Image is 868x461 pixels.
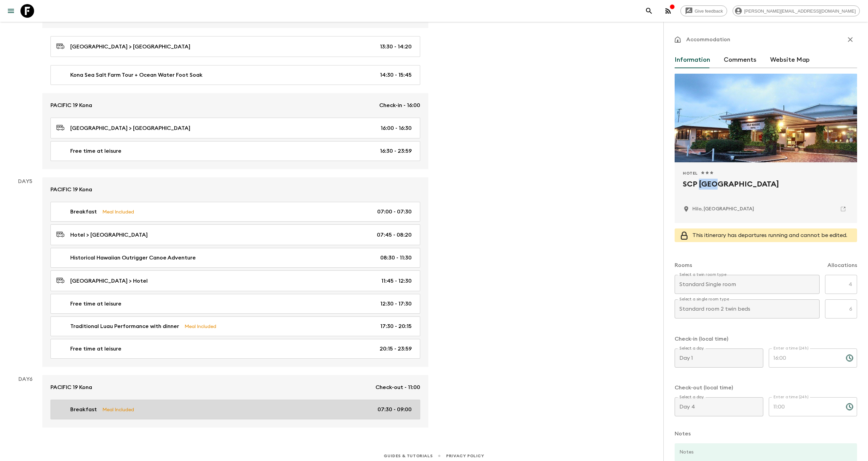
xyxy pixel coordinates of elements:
[50,400,420,419] a: BreakfastMeal Included07:30 - 09:00
[50,383,92,391] p: PACIFIC 19 Kona
[675,74,857,162] div: Photo of SCP Hilo Hotel
[102,208,134,215] p: Meal Included
[70,208,97,216] p: Breakfast
[185,323,216,330] p: Meal Included
[70,405,97,414] p: Breakfast
[50,185,92,194] p: PACIFIC 19 Kona
[770,52,810,68] button: Website Map
[378,405,412,414] p: 07:30 - 09:00
[675,261,692,269] p: Rooms
[691,9,727,14] span: Give feedback
[675,384,857,392] p: Check-out (local time)
[70,345,121,353] p: Free time at leisure
[380,322,412,330] p: 17:30 - 20:15
[50,141,420,161] a: Free time at leisure16:30 - 23:59
[769,348,840,368] input: hh:mm
[8,177,42,185] p: Day 5
[379,101,420,109] p: Check-in - 16:00
[724,52,756,68] button: Comments
[679,296,729,302] label: Select a single room type
[70,254,196,262] p: Historical Hawaiian Outrigger Canoe Adventure
[769,397,840,416] input: hh:mm
[50,339,420,359] a: Free time at leisure20:15 - 23:59
[70,43,190,51] p: [GEOGRAPHIC_DATA] > [GEOGRAPHIC_DATA]
[686,35,730,44] p: Accommodation
[679,394,704,400] label: Select a day
[384,452,432,460] a: Guides & Tutorials
[70,277,148,285] p: [GEOGRAPHIC_DATA] > Hotel
[50,118,420,138] a: [GEOGRAPHIC_DATA] > [GEOGRAPHIC_DATA]16:00 - 16:30
[380,254,412,262] p: 08:30 - 11:30
[70,71,203,79] p: Kona Sea Salt Farm Tour + Ocean Water Foot Soak
[774,394,809,400] label: Enter a time (24h)
[683,170,698,176] span: Hotel
[679,272,726,278] label: Select a twin room type
[70,300,121,308] p: Free time at leisure
[50,294,420,314] a: Free time at leisure12:30 - 17:30
[70,231,148,239] p: Hotel > [GEOGRAPHIC_DATA]
[680,5,727,16] a: Give feedback
[50,202,420,222] a: BreakfastMeal Included07:00 - 07:30
[380,300,412,308] p: 12:30 - 17:30
[70,322,179,330] p: Traditional Luau Performance with dinner
[675,335,857,343] p: Check-in (local time)
[376,383,420,391] p: Check-out - 11:00
[42,177,428,202] a: PACIFIC 19 Kona
[381,124,412,132] p: 16:00 - 16:30
[380,43,412,51] p: 13:30 - 14:20
[675,430,857,438] p: Notes
[692,206,754,212] p: Hilo, United States of America
[380,71,412,79] p: 14:30 - 15:45
[446,452,484,460] a: Privacy Policy
[50,65,420,85] a: Kona Sea Salt Farm Tour + Ocean Water Foot Soak14:30 - 15:45
[827,261,857,269] p: Allocations
[675,52,710,68] button: Information
[42,93,428,118] a: PACIFIC 19 KonaCheck-in - 16:00
[50,224,420,245] a: Hotel > [GEOGRAPHIC_DATA]07:45 - 08:20
[50,248,420,268] a: Historical Hawaiian Outrigger Canoe Adventure08:30 - 11:30
[70,124,190,132] p: [GEOGRAPHIC_DATA] > [GEOGRAPHIC_DATA]
[4,4,18,18] button: menu
[733,5,860,16] div: [PERSON_NAME][EMAIL_ADDRESS][DOMAIN_NAME]
[683,179,849,200] h2: SCP [GEOGRAPHIC_DATA]
[377,231,412,239] p: 07:45 - 08:20
[50,36,420,57] a: [GEOGRAPHIC_DATA] > [GEOGRAPHIC_DATA]13:30 - 14:20
[377,208,412,216] p: 07:00 - 07:30
[679,345,704,351] label: Select a day
[380,345,412,353] p: 20:15 - 23:59
[50,316,420,336] a: Traditional Luau Performance with dinnerMeal Included17:30 - 20:15
[642,4,656,18] button: search adventures
[50,101,92,109] p: PACIFIC 19 Kona
[70,147,121,155] p: Free time at leisure
[740,9,859,14] span: [PERSON_NAME][EMAIL_ADDRESS][DOMAIN_NAME]
[381,277,412,285] p: 11:45 - 12:30
[50,270,420,291] a: [GEOGRAPHIC_DATA] > Hotel11:45 - 12:30
[102,406,134,413] p: Meal Included
[774,345,809,351] label: Enter a time (24h)
[8,375,42,383] p: Day 6
[692,233,847,238] span: This itinerary has departures running and cannot be edited.
[42,375,428,400] a: PACIFIC 19 KonaCheck-out - 11:00
[380,147,412,155] p: 16:30 - 23:59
